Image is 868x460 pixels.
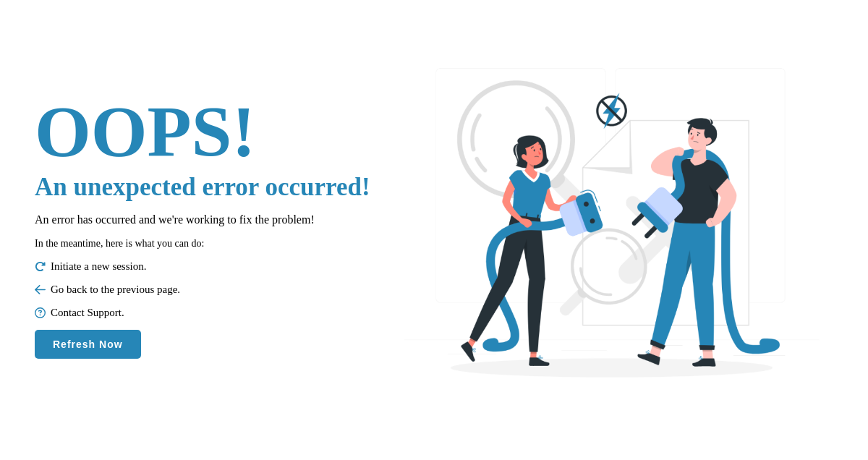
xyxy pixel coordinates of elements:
p: Go back to the previous page. [35,284,370,296]
p: An error has occurred and we're working to fix the problem! [35,213,370,226]
p: Contact Support. [35,307,370,319]
h3: An unexpected error occurred! [35,173,370,202]
p: Initiate a new session. [35,260,370,273]
button: Refresh Now [35,330,141,359]
p: In the meantime, here is what you can do: [35,238,370,250]
h1: OOPS! [35,90,370,173]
